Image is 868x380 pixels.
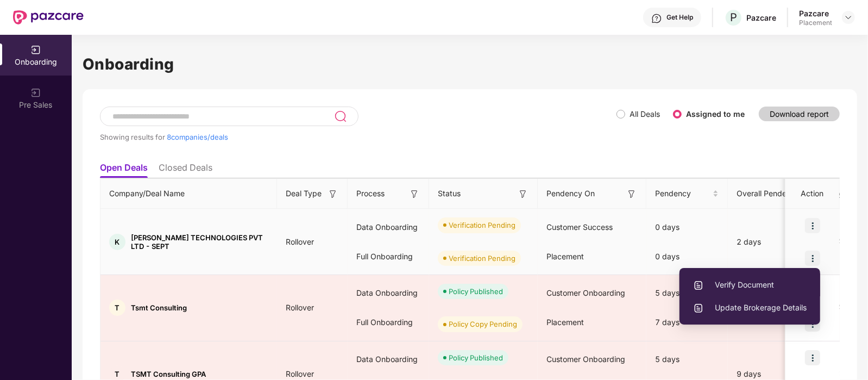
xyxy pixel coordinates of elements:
div: Data Onboarding [348,213,429,242]
div: Showing results for [100,133,617,141]
img: svg+xml;base64,PHN2ZyBpZD0iRHJvcGRvd24tMzJ4MzIiIHhtbG5zPSJodHRwOi8vd3d3LnczLm9yZy8yMDAwL3N2ZyIgd2... [844,13,853,22]
div: Verification Pending [449,253,515,264]
span: Process [356,188,385,200]
span: Placement [546,317,584,327]
th: Overall Pendency [728,179,820,209]
span: Pendency On [546,188,595,200]
li: Open Deals [100,162,148,178]
span: [PERSON_NAME] TECHNOLOGIES PVT LTD - SEPT [131,233,268,251]
span: Customer Onboarding [546,354,625,364]
img: svg+xml;base64,PHN2ZyBpZD0iSGVscC0zMngzMiIgeG1sbnM9Imh0dHA6Ly93d3cudzMub3JnLzIwMDAvc3ZnIiB3aWR0aD... [651,13,662,24]
img: New Pazcare Logo [13,10,84,24]
img: svg+xml;base64,PHN2ZyB3aWR0aD0iMTYiIGhlaWdodD0iMTYiIHZpZXdCb3g9IjAgMCAxNiAxNiIgZmlsbD0ibm9uZSIgeG... [518,189,529,200]
img: icon [805,218,820,233]
img: icon [805,350,820,365]
div: 7 days [646,308,728,337]
span: Pendency [655,188,710,200]
span: Deal Type [286,188,322,200]
img: svg+xml;base64,PHN2ZyB3aWR0aD0iMjAiIGhlaWdodD0iMjAiIHZpZXdCb3g9IjAgMCAyMCAyMCIgZmlsbD0ibm9uZSIgeG... [30,45,41,55]
img: svg+xml;base64,PHN2ZyB3aWR0aD0iMTYiIGhlaWdodD0iMTYiIHZpZXdCb3g9IjAgMCAxNiAxNiIgZmlsbD0ibm9uZSIgeG... [626,189,637,200]
div: 2 days [728,236,820,248]
div: 9 days [728,368,820,380]
div: Data Onboarding [348,278,429,308]
th: Pendency [646,179,728,209]
span: Rollover [277,303,323,312]
img: icon [805,251,820,266]
div: Placement [799,18,832,27]
img: svg+xml;base64,PHN2ZyB3aWR0aD0iMjQiIGhlaWdodD0iMjUiIHZpZXdCb3g9IjAgMCAyNCAyNSIgZmlsbD0ibm9uZSIgeG... [334,110,347,123]
th: Company/Deal Name [100,179,277,209]
div: 0 days [646,213,728,242]
div: Policy Published [449,352,503,363]
div: 5 days [646,278,728,308]
span: Rollover [277,369,323,378]
img: svg+xml;base64,PHN2ZyB3aWR0aD0iMTYiIGhlaWdodD0iMTYiIHZpZXdCb3g9IjAgMCAxNiAxNiIgZmlsbD0ibm9uZSIgeG... [409,189,420,200]
label: Assigned to me [686,109,745,119]
div: Data Onboarding [348,345,429,374]
span: Customer Success [546,222,613,232]
button: Download report [759,107,840,121]
span: P [730,11,737,24]
div: K [109,234,125,250]
span: Update Brokerage Details [693,302,807,314]
li: Closed Deals [159,162,212,178]
div: Verification Pending [449,220,515,231]
th: Action [785,179,840,209]
span: Verify Document [693,279,807,291]
span: Tsmt Consulting [131,303,187,312]
div: Get Help [666,13,693,22]
div: 0 days [646,242,728,271]
img: svg+xml;base64,PHN2ZyBpZD0iVXBsb2FkX0xvZ3MiIGRhdGEtbmFtZT0iVXBsb2FkIExvZ3MiIHhtbG5zPSJodHRwOi8vd3... [693,280,704,291]
div: 5 days [646,345,728,374]
span: 8 companies/deals [167,133,228,141]
div: Pazcare [746,13,776,23]
div: Full Onboarding [348,242,429,271]
h1: Onboarding [83,52,857,76]
span: Rollover [277,237,323,246]
span: Customer Onboarding [546,288,625,297]
span: Status [438,188,461,200]
div: Policy Published [449,286,503,297]
div: Policy Copy Pending [449,319,517,329]
img: svg+xml;base64,PHN2ZyB3aWR0aD0iMjAiIGhlaWdodD0iMjAiIHZpZXdCb3g9IjAgMCAyMCAyMCIgZmlsbD0ibm9uZSIgeG... [30,88,41,98]
label: All Deals [630,109,660,119]
img: svg+xml;base64,PHN2ZyB3aWR0aD0iMTYiIGhlaWdodD0iMTYiIHZpZXdCb3g9IjAgMCAxNiAxNiIgZmlsbD0ibm9uZSIgeG... [328,189,338,200]
span: TSMT Consulting GPA [131,370,206,378]
img: svg+xml;base64,PHN2ZyBpZD0iVXBsb2FkX0xvZ3MiIGRhdGEtbmFtZT0iVXBsb2FkIExvZ3MiIHhtbG5zPSJodHRwOi8vd3... [693,303,704,314]
div: Full Onboarding [348,308,429,337]
div: T [109,300,125,316]
div: Pazcare [799,8,832,18]
span: Placement [546,252,584,261]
